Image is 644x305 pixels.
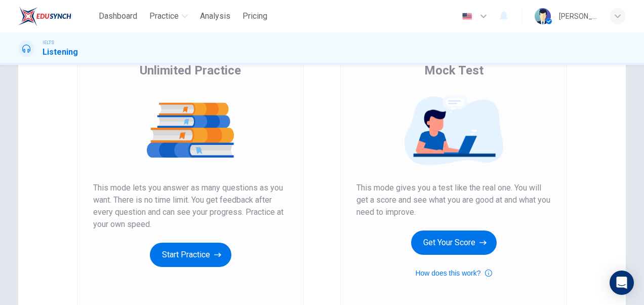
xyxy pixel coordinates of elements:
div: [PERSON_NAME] [559,10,597,22]
div: Open Intercom Messenger [610,271,634,295]
span: Dashboard [99,10,137,22]
button: Analysis [196,7,234,25]
span: IELTS [43,39,54,46]
span: Analysis [200,10,230,22]
span: This mode gives you a test like the real one. You will get a score and see what you are good at a... [356,182,551,218]
img: Profile picture [535,8,551,24]
a: EduSynch logo [18,6,95,26]
button: Pricing [238,7,271,25]
span: Unlimited Practice [140,62,241,79]
span: Mock Test [424,62,484,79]
h1: Listening [43,46,78,58]
button: How does this work? [415,267,492,279]
span: This mode lets you answer as many questions as you want. There is no time limit. You get feedback... [93,182,288,231]
button: Practice [145,7,192,25]
img: en [461,13,473,20]
span: Practice [149,10,179,22]
img: EduSynch logo [18,6,71,26]
button: Get Your Score [411,231,497,255]
span: Pricing [243,10,267,22]
button: Start Practice [150,243,231,267]
button: Dashboard [95,7,141,25]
